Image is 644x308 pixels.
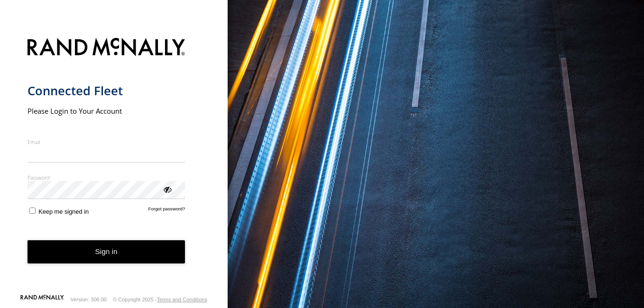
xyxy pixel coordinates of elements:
div: © Copyright 2025 - [113,297,207,302]
a: Forgot password? [148,206,185,215]
label: Password [28,174,185,181]
label: Email [28,138,185,145]
div: ViewPassword [162,184,172,194]
h2: Please Login to Your Account [28,106,185,116]
img: Rand McNally [28,36,185,60]
span: Keep me signed in [38,208,89,215]
a: Visit our Website [20,295,64,304]
button: Sign in [28,240,185,263]
input: Keep me signed in [29,208,36,214]
a: Terms and Conditions [157,297,207,302]
form: main [28,32,201,294]
div: Version: 306.00 [71,297,107,302]
h1: Connected Fleet [28,83,185,99]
